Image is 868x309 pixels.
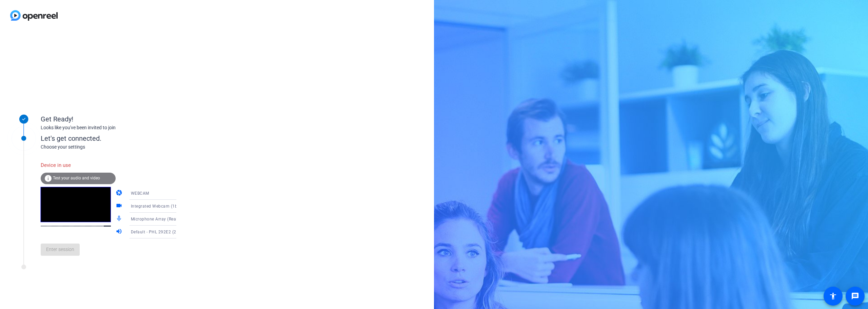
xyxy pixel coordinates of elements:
mat-icon: mic_none [116,215,124,223]
mat-icon: camera [116,189,124,197]
span: Microphone Array (Realtek(R) Audio) [131,216,203,221]
span: WEBCAM [131,191,149,196]
mat-icon: videocam [116,202,124,210]
mat-icon: volume_up [116,228,124,236]
mat-icon: message [851,292,859,300]
div: Choose your settings [41,143,190,151]
span: Test your audio and video [53,176,100,180]
div: Let's get connected. [41,133,190,143]
mat-icon: accessibility [829,292,837,300]
span: Default - PHL 292E2 (2- HD Audio Driver for Display Audio) [131,229,248,234]
div: Looks like you've been invited to join [41,124,176,131]
div: Get Ready! [41,114,176,124]
mat-icon: info [44,174,52,182]
div: Device in use [41,158,116,173]
span: Integrated Webcam (1bcf:28c9) [131,203,194,209]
